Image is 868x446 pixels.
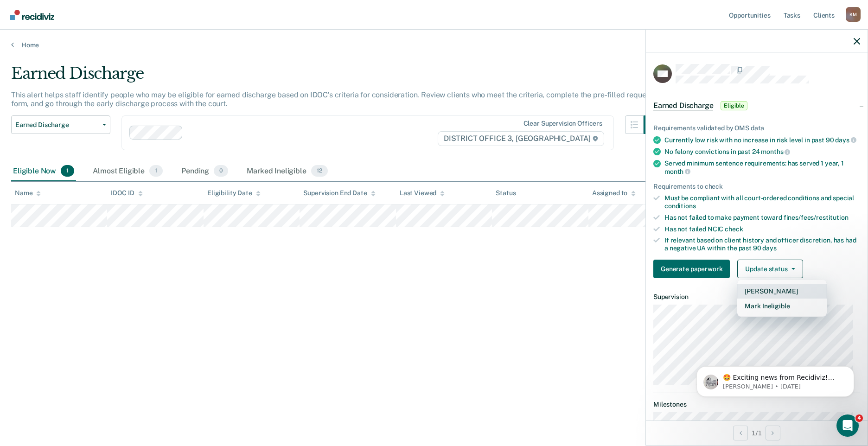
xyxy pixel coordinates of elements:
img: Recidiviz [10,10,54,20]
iframe: Intercom notifications message [683,347,868,412]
iframe: Intercom live chat [836,414,859,437]
a: Navigate to form link [653,260,734,278]
div: Almost Eligible [91,161,165,182]
span: 0 [214,165,228,177]
div: Earned Discharge [11,64,662,90]
div: Requirements validated by OMS data [653,124,860,132]
button: Next Opportunity [766,426,780,440]
span: days [835,136,856,144]
span: DISTRICT OFFICE 3, [GEOGRAPHIC_DATA] [438,131,604,146]
div: K M [846,7,861,22]
span: month [664,168,690,175]
div: Has not failed to make payment toward [664,214,860,222]
p: This alert helps staff identify people who may be eligible for earned discharge based on IDOC’s c... [11,90,652,108]
div: Currently low risk with no increase in risk level in past 90 [664,136,860,144]
span: Earned Discharge [15,121,99,129]
div: Eligibility Date [207,189,261,197]
button: Previous Opportunity [733,426,748,440]
span: Earned Discharge [653,101,713,110]
span: conditions [664,202,696,210]
div: No felony convictions in past 24 [664,147,860,156]
span: 1 [61,165,74,177]
div: Marked Ineligible [245,161,329,182]
div: Has not failed NCIC [664,225,860,233]
span: check [725,225,743,233]
button: Mark Ineligible [737,299,827,313]
div: Served minimum sentence requirements: has served 1 year, 1 [664,159,860,175]
div: If relevant based on client history and officer discretion, has had a negative UA within the past 90 [664,236,860,252]
span: Eligible [721,101,747,110]
span: days [762,244,776,252]
button: Update status [737,260,803,278]
span: fines/fees/restitution [784,214,849,221]
span: 12 [311,165,328,177]
span: 4 [855,414,863,422]
button: Profile dropdown button [846,7,861,22]
div: IDOC ID [111,189,142,197]
div: Assigned to [592,189,636,197]
div: Supervision End Date [303,189,375,197]
div: 1 / 1 [646,421,868,445]
a: Home [11,41,857,49]
div: Eligible Now [11,161,76,182]
button: [PERSON_NAME] [737,284,827,299]
div: Status [496,189,516,197]
div: Must be compliant with all court-ordered conditions and special [664,194,860,210]
span: 1 [149,165,163,177]
div: Last Viewed [400,189,445,197]
div: Earned DischargeEligible [646,91,868,121]
div: Name [15,189,41,197]
dt: Supervision [653,293,860,301]
div: Pending [179,161,230,182]
button: Generate paperwork [653,260,730,278]
span: months [761,148,790,155]
dt: Milestones [653,401,860,408]
div: Requirements to check [653,183,860,191]
div: Clear supervision officers [523,120,602,127]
